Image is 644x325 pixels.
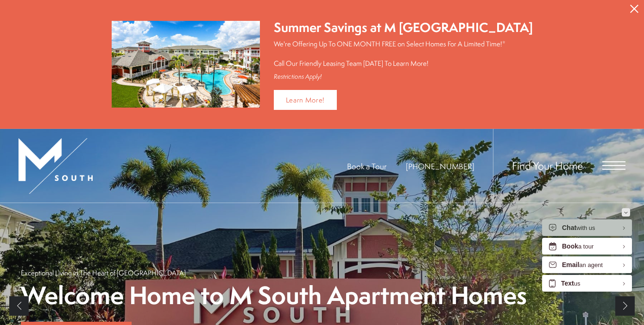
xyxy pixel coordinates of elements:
img: Summer Savings at M South Apartments [112,21,260,108]
img: MSouth [19,138,93,194]
a: Find Your Home [512,158,583,173]
a: Learn More! [274,90,337,110]
a: Previous [9,296,29,316]
button: Open Menu [602,161,625,170]
p: Exceptional Living in The Heart of [GEOGRAPHIC_DATA] [21,268,186,278]
a: Book a Tour [347,161,386,172]
p: We're Offering Up To ONE MONTH FREE on Select Homes For A Limited Time!* Call Our Friendly Leasin... [274,39,533,68]
span: [PHONE_NUMBER] [406,161,474,172]
a: Call Us at 813-570-8014 [406,161,474,172]
a: Next [615,296,635,316]
div: Summer Savings at M [GEOGRAPHIC_DATA] [274,19,533,37]
div: Restrictions Apply! [274,73,533,81]
p: Welcome Home to M South Apartment Homes [21,282,527,309]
